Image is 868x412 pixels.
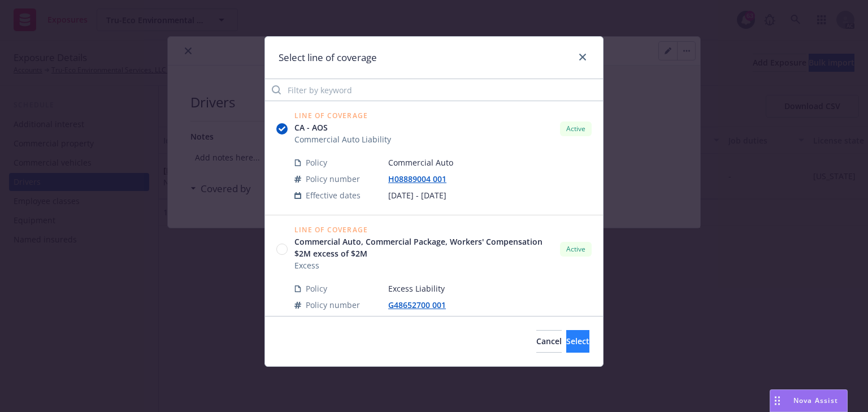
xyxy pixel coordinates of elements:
button: Cancel [536,330,562,353]
span: Select [566,336,589,346]
span: Policy number [306,173,360,185]
span: Excess [294,259,560,271]
button: Select [566,330,589,353]
a: Commercial Auto, Commercial Package, Workers' Compensation $2M excess of $2M [294,236,560,259]
span: Active [565,124,587,134]
a: H08889004 001 [388,174,455,184]
a: G48652700 001 [388,300,455,310]
span: Line of Coverage [294,227,560,233]
a: CA - AOS [294,122,391,133]
button: Nova Assist [770,389,848,412]
div: Drag to move [770,390,784,411]
span: Policy [306,283,327,294]
span: Commercial Auto Liability [294,133,391,145]
input: Filter by keyword [265,79,603,101]
h1: Select line of coverage [279,50,377,65]
span: [DATE] - [DATE] [388,315,592,327]
span: Nova Assist [793,396,838,405]
span: Cancel [536,336,562,346]
span: Policy number [306,299,360,311]
span: Policy [306,157,327,168]
span: Commercial Auto [388,157,592,168]
span: Line of Coverage [294,112,391,119]
span: Excess Liability [388,283,592,294]
a: close [576,50,589,64]
span: [DATE] - [DATE] [388,189,592,201]
span: Active [565,244,587,254]
span: Effective dates [306,189,361,201]
span: Effective dates [306,315,361,327]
